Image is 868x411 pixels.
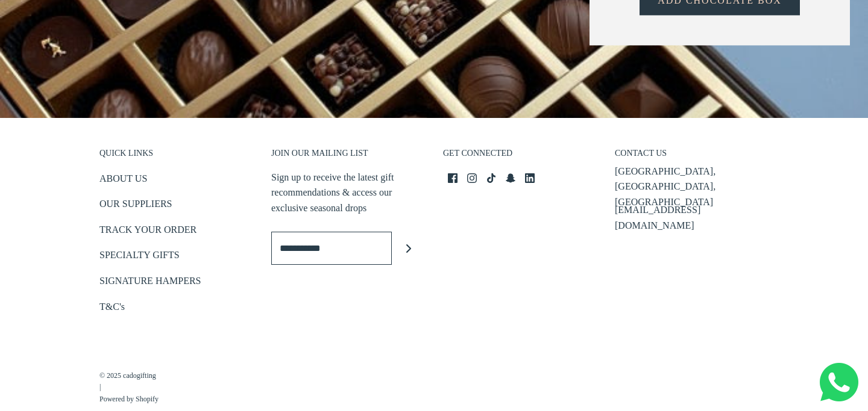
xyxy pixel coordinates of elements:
[99,358,159,405] p: |
[443,148,597,165] h3: GET CONNECTED
[615,148,769,165] h3: CONTACT US
[99,299,125,319] a: T&C's
[271,232,392,265] input: Enter email
[271,148,425,165] h3: JOIN OUR MAILING LIST
[99,370,159,382] a: © 2025 cadogifting
[99,222,197,242] a: TRACK YOUR ORDER
[615,202,769,233] p: [EMAIL_ADDRESS][DOMAIN_NAME]
[820,363,858,401] img: Whatsapp
[99,247,180,267] a: SPECIALTY GIFTS
[99,196,172,216] a: OUR SUPPLIERS
[392,232,425,265] button: Join
[99,171,147,191] a: ABOUT US
[271,170,425,216] p: Sign up to receive the latest gift recommendations & access our exclusive seasonal drops
[99,273,201,293] a: SIGNATURE HAMPERS
[615,164,769,210] p: [GEOGRAPHIC_DATA], [GEOGRAPHIC_DATA], [GEOGRAPHIC_DATA]
[99,394,159,405] a: Powered by Shopify
[99,148,253,165] h3: QUICK LINKS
